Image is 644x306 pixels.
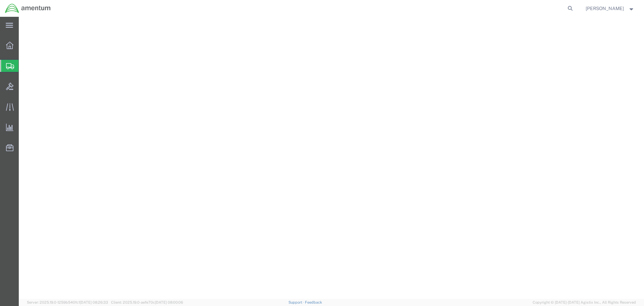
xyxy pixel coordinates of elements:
a: Support [288,300,305,304]
img: logo [5,3,51,13]
iframe: FS Legacy Container [19,17,644,299]
button: [PERSON_NAME] [585,4,635,12]
span: Copyright © [DATE]-[DATE] Agistix Inc., All Rights Reserved [533,300,636,305]
span: Joshua Keller [586,5,624,12]
span: Client: 2025.19.0-aefe70c [111,300,183,304]
span: [DATE] 08:00:06 [155,300,183,304]
span: Server: 2025.19.0-1259b540fc1 [27,300,108,304]
a: Feedback [305,300,322,304]
span: [DATE] 08:26:33 [80,300,108,304]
